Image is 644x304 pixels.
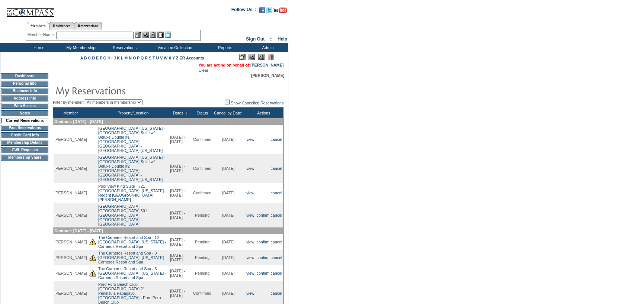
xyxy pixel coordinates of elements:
[1,96,48,101] td: Address Info
[53,250,88,265] td: [PERSON_NAME]
[1,140,48,146] td: Membership Details
[172,56,175,60] a: Y
[74,22,102,30] a: Reservations
[271,291,282,295] a: cancel
[1,73,48,79] td: Dashboard
[165,32,171,38] img: b_calculator.gif
[89,254,96,261] img: There are insufficient days and/or tokens to cover this reservation
[271,271,282,275] a: cancel
[231,6,258,15] td: Follow Us ::
[273,7,287,13] img: Subscribe to our YouTube Channel
[53,183,88,203] td: [PERSON_NAME]
[203,43,246,52] td: Reports
[53,154,88,183] td: [PERSON_NAME]
[117,56,120,60] a: K
[169,234,192,250] td: [DATE] - [DATE]
[150,32,156,38] img: Impersonate
[124,56,128,60] a: M
[169,125,192,154] td: [DATE] - [DATE]
[225,100,230,104] img: chk_off.JPG
[60,43,102,52] td: My Memberships
[249,54,255,60] img: View Mode
[214,111,243,115] a: Cancel by Date*
[268,54,274,60] img: Log Concern/Member Elevation
[257,213,270,217] a: confirm
[192,125,212,154] td: Confirmed
[212,154,244,183] td: [DATE]
[108,56,110,60] a: H
[198,63,283,67] span: You are acting on behalf of:
[53,265,88,281] td: [PERSON_NAME]
[54,119,103,124] span: Contract: [DATE] - [DATE]
[89,270,96,276] img: There are insufficient days and/or tokens to cover this reservation
[212,125,244,154] td: [DATE]
[89,239,96,245] img: There are insufficient days and/or tokens to cover this reservation
[103,56,106,60] a: G
[212,203,244,227] td: [DATE]
[141,56,144,60] a: Q
[192,234,212,250] td: Pending
[27,22,49,30] a: Members
[173,111,183,115] a: Dates
[212,265,244,281] td: [DATE]
[271,137,282,142] a: cancel
[149,56,151,60] a: S
[271,255,282,260] a: cancel
[98,235,166,249] a: The Carneros Resort and Spa - 12[GEOGRAPHIC_DATA], [US_STATE] - Carneros Resort and Spa
[183,112,188,115] img: Ascending
[133,56,136,60] a: O
[53,234,88,250] td: [PERSON_NAME]
[118,111,149,115] a: Property/Location
[259,9,265,14] a: Become our fan on Facebook
[113,56,116,60] a: J
[169,154,192,183] td: [DATE] - [DATE]
[239,54,246,60] img: Edit Mode
[192,250,212,265] td: Pending
[259,7,265,13] img: Become our fan on Facebook
[246,191,254,195] a: view
[250,63,283,67] a: [PERSON_NAME]
[6,2,55,17] img: Compass Home
[64,111,78,115] a: Member
[192,183,212,203] td: Confirmed
[266,9,272,14] a: Follow us on Twitter
[198,68,208,72] a: Clear
[17,43,60,52] td: Home
[98,251,166,264] a: The Carneros Resort and Spa - 3[GEOGRAPHIC_DATA], [US_STATE] - Carneros Resort and Spa
[98,155,165,182] a: [GEOGRAPHIC_DATA] [US_STATE] - [GEOGRAPHIC_DATA] Suite w/ Deluxe Double #2[GEOGRAPHIC_DATA], [GEO...
[246,240,254,244] a: view
[1,147,48,153] td: CWL Requests
[257,255,270,260] a: confirm
[28,32,56,38] div: Member Name:
[273,9,287,14] a: Subscribe to our YouTube Channel
[145,56,148,60] a: R
[92,56,95,60] a: D
[169,203,192,227] td: [DATE] - [DATE]
[53,125,88,154] td: [PERSON_NAME]
[54,229,103,233] span: Contract: [DATE] - [DATE]
[246,213,254,217] a: view
[271,191,282,195] a: cancel
[271,240,282,244] a: cancel
[246,43,288,52] td: Admin
[192,203,212,227] td: Pending
[258,54,265,60] img: Impersonate
[102,43,145,52] td: Reservations
[271,213,282,217] a: cancel
[145,43,203,52] td: Vacation Collection
[169,250,192,265] td: [DATE] - [DATE]
[98,204,147,226] a: [GEOGRAPHIC_DATA] - [GEOGRAPHIC_DATA] 301[GEOGRAPHIC_DATA], [GEOGRAPHIC_DATA] - [GEOGRAPHIC_DATA]
[212,250,244,265] td: [DATE]
[135,32,141,38] img: b_edit.gif
[246,166,254,171] a: view
[192,265,212,281] td: Pending
[1,155,48,161] td: Membership Share
[271,166,282,171] a: cancel
[100,56,102,60] a: F
[49,22,74,30] a: Residences
[129,56,132,60] a: N
[251,73,284,78] span: [PERSON_NAME]
[225,101,283,105] a: Show Cancelled Reservations
[266,7,272,13] img: Follow us on Twitter
[164,56,167,60] a: W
